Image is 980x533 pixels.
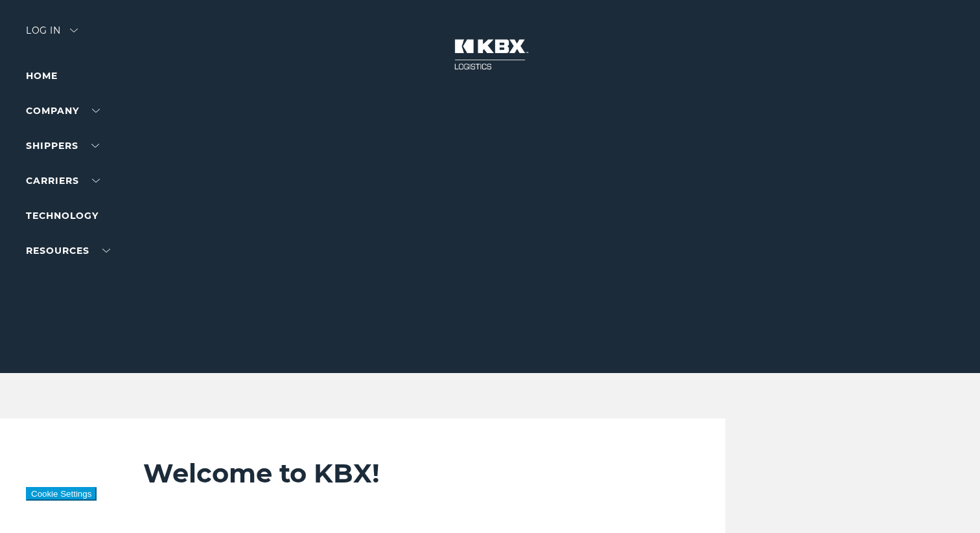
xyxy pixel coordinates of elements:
[26,487,97,501] button: Cookie Settings
[26,175,100,187] a: Carriers
[26,105,100,117] a: Company
[26,210,99,221] a: Technology
[143,457,672,490] h2: Welcome to KBX!
[26,26,78,45] div: Log in
[26,140,99,152] a: SHIPPERS
[26,70,58,82] a: Home
[26,245,110,256] a: RESOURCES
[441,26,539,83] img: kbx logo
[70,28,78,32] img: arrow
